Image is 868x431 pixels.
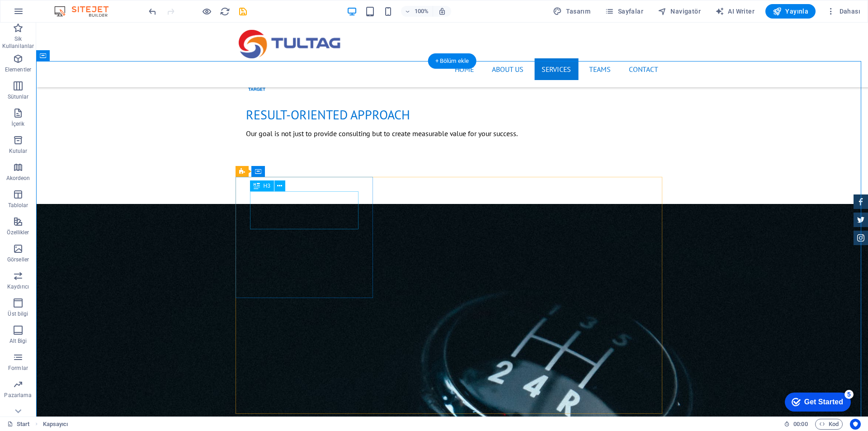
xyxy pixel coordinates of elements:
[11,120,24,128] p: İçerik
[605,7,643,16] span: Sayfalar
[658,7,701,16] span: Navigatör
[5,66,31,73] p: Elementler
[800,421,801,427] span: :
[715,7,755,16] span: AI Writer
[43,419,68,430] nav: breadcrumb
[237,6,248,17] button: save
[147,6,158,17] i: Geri al: Arka plan rengini değiştir (Ctrl+Z)
[9,337,27,345] p: Alt Bigi
[4,392,32,399] p: Pazarlama
[201,6,212,17] button: Ön izleme modundan çıkıp düzenlemeye devam etmek için buraya tıklayın
[765,4,816,19] button: Yayınla
[7,229,29,236] p: Özellikler
[52,6,120,17] img: Editor Logo
[7,283,29,290] p: Kaydırıcı
[238,6,248,17] i: Kaydet (Ctrl+S)
[819,419,839,430] span: Kod
[220,6,230,17] i: Sayfayı yeniden yükleyin
[415,6,429,17] h6: 100%
[823,4,864,19] button: Dahası
[549,4,594,19] button: Tasarım
[553,7,590,16] span: Tasarım
[601,4,647,19] button: Sayfalar
[784,419,808,430] h6: Oturum süresi
[264,183,270,189] span: H3
[549,4,594,19] div: Tasarım (Ctrl+Alt+Y)
[401,6,433,17] button: 100%
[815,419,843,430] button: Kod
[7,5,73,24] div: Get Started 5 items remaining, 0% complete
[8,365,28,372] p: Formlar
[428,53,476,69] div: + Bölüm ekle
[773,7,808,16] span: Yayınla
[654,4,704,19] button: Navigatör
[219,6,230,17] button: reload
[793,419,807,430] span: 00 00
[712,4,758,19] button: AI Writer
[147,6,158,17] button: undo
[7,419,30,430] a: Seçimi iptal etmek için tıkla. Sayfaları açmak için çift tıkla
[8,202,28,209] p: Tablolar
[9,147,28,155] p: Kutular
[67,2,76,11] div: 5
[850,419,861,430] button: Usercentrics
[438,7,446,15] i: Yeniden boyutlandırmada yakınlaştırma düzeyini seçilen cihaza uyacak şekilde otomatik olarak ayarla.
[27,10,66,18] div: Get Started
[6,175,30,182] p: Akordeon
[8,310,28,317] p: Üst bilgi
[8,93,29,100] p: Sütunlar
[7,256,29,263] p: Görseller
[826,7,860,16] span: Dahası
[43,419,68,430] span: Seçmek için tıkla. Düzenlemek için çift tıkla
